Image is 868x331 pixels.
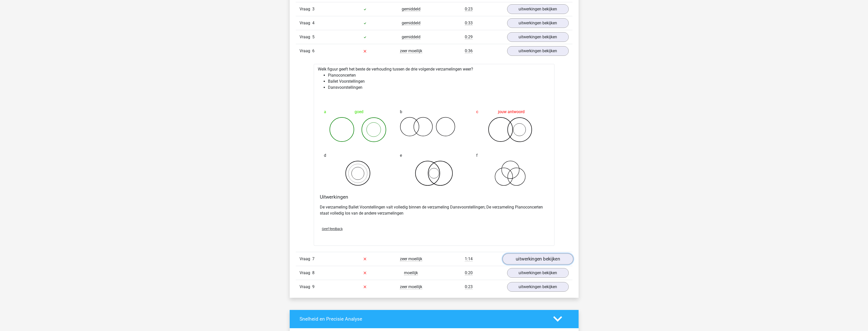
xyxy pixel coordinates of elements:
[400,150,402,161] span: e
[328,78,550,84] li: Ballet Voorstellingen
[507,4,569,14] a: uitwerkingen bekijken
[402,7,420,12] span: gemiddeld
[465,21,473,26] span: 0:33
[400,256,422,262] span: zeer moeilijk
[502,253,573,265] a: uitwerkingen bekijken
[300,316,546,322] h4: Snelheid en Precisie Analyse
[314,64,555,246] div: Welk figuur geeft het beste de verhouding tussen de drie volgende verzamelingen weer?
[300,284,312,290] span: Vraag
[300,256,312,262] span: Vraag
[312,284,315,289] span: 9
[324,150,326,161] span: d
[322,227,343,231] span: Geef feedback
[465,7,473,12] span: 0:23
[328,72,550,78] li: Pianoconcerten
[465,256,473,262] span: 1:14
[465,284,473,289] span: 0:23
[400,284,422,289] span: zeer moeilijk
[402,21,420,26] span: gemiddeld
[312,270,315,275] span: 8
[300,48,312,54] span: Vraag
[465,270,473,275] span: 0:20
[300,270,312,276] span: Vraag
[476,150,478,161] span: f
[300,6,312,12] span: Vraag
[402,34,420,40] span: gemiddeld
[312,256,315,261] span: 7
[400,107,402,117] span: b
[320,194,548,200] h4: Uitwerkingen
[312,7,315,11] span: 3
[507,282,569,292] a: uitwerkingen bekijken
[400,48,422,54] span: zeer moeilijk
[312,34,315,39] span: 5
[476,107,478,117] span: c
[300,20,312,26] span: Vraag
[507,268,569,278] a: uitwerkingen bekijken
[312,21,315,25] span: 4
[476,107,544,117] div: jouw antwoord
[465,34,473,40] span: 0:29
[507,46,569,56] a: uitwerkingen bekijken
[465,48,473,54] span: 0:36
[320,204,548,216] p: De verzameling Ballet Voorstellingen valt volledig binnen de verzameling Dansvoorstellingen; De v...
[312,48,315,53] span: 6
[324,107,326,117] span: a
[404,270,418,275] span: moeilijk
[507,18,569,28] a: uitwerkingen bekijken
[328,84,550,91] li: Dansvoorstellingen
[300,34,312,40] span: Vraag
[324,107,392,117] div: goed
[507,32,569,42] a: uitwerkingen bekijken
